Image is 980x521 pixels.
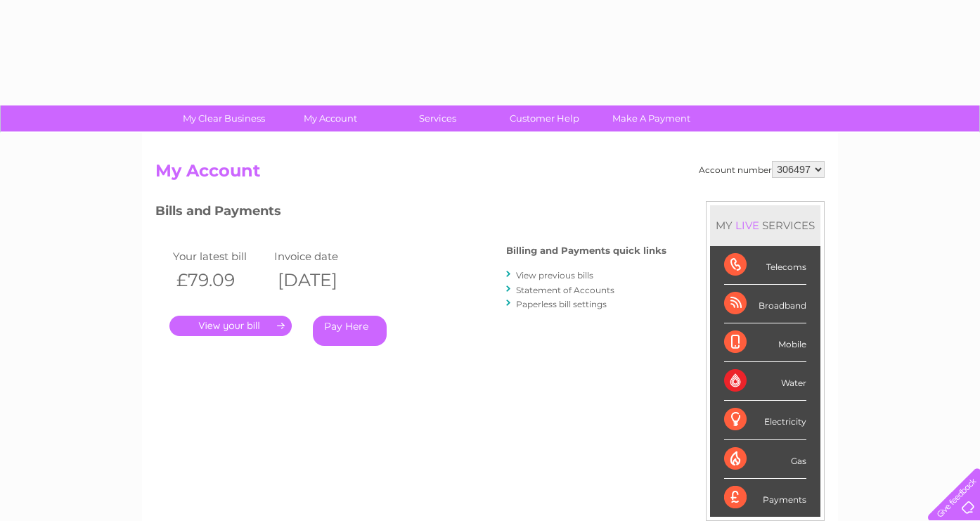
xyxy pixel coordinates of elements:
[733,219,762,232] div: LIVE
[169,247,271,266] td: Your latest bill
[166,105,282,131] a: My Clear Business
[724,440,806,479] div: Gas
[724,285,806,323] div: Broadband
[710,205,820,245] div: MY SERVICES
[155,161,825,188] h2: My Account
[724,246,806,285] div: Telecoms
[169,266,271,295] th: £79.09
[593,105,709,131] a: Make A Payment
[724,479,806,517] div: Payments
[169,316,292,336] a: .
[506,245,666,256] h4: Billing and Payments quick links
[516,270,593,281] a: View previous bills
[516,299,607,309] a: Paperless bill settings
[516,285,614,295] a: Statement of Accounts
[155,201,666,226] h3: Bills and Payments
[486,105,602,131] a: Customer Help
[271,247,372,266] td: Invoice date
[271,266,372,295] th: [DATE]
[724,323,806,362] div: Mobile
[313,316,387,346] a: Pay Here
[724,401,806,439] div: Electricity
[699,161,825,178] div: Account number
[273,105,389,131] a: My Account
[380,105,496,131] a: Services
[724,362,806,401] div: Water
